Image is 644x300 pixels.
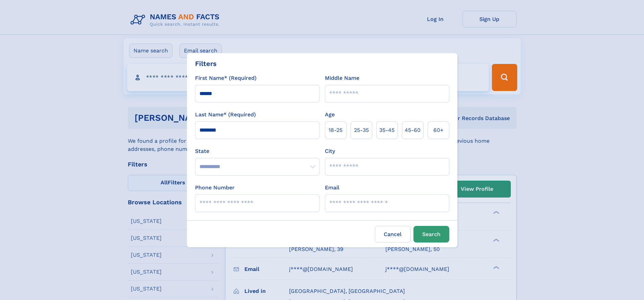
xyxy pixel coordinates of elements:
[195,59,217,69] div: Filters
[195,111,256,119] label: Last Name* (Required)
[433,126,444,134] span: 60+
[413,226,449,243] button: Search
[405,126,421,134] span: 45‑60
[195,147,319,155] label: State
[325,184,339,192] label: Email
[375,226,411,243] label: Cancel
[195,184,235,192] label: Phone Number
[325,74,359,82] label: Middle Name
[354,126,369,134] span: 25‑35
[325,147,335,155] label: City
[325,111,335,119] label: Age
[195,74,257,82] label: First Name* (Required)
[329,126,342,134] span: 18‑25
[379,126,395,134] span: 35‑45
